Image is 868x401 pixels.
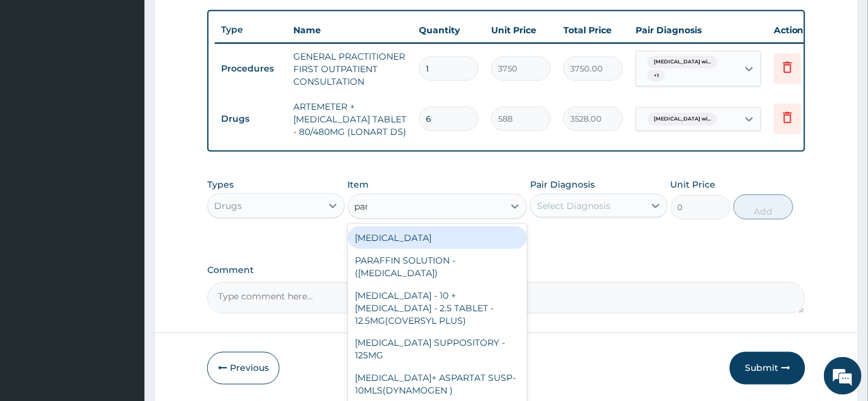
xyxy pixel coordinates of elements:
[287,18,413,43] th: Name
[287,44,413,94] td: GENERAL PRACTITIONER FIRST OUTPATIENT CONSULTATION
[629,18,768,43] th: Pair Diagnosis
[485,18,557,43] th: Unit Price
[557,18,629,43] th: Total Price
[206,6,236,36] div: Minimize live chat window
[348,249,528,284] div: PARAFFIN SOLUTION - ([MEDICAL_DATA])
[734,195,793,220] button: Add
[348,332,528,367] div: [MEDICAL_DATA] SUPPOSITORY - 125MG
[207,265,805,275] label: Comment
[413,18,485,43] th: Quantity
[348,284,528,332] div: [MEDICAL_DATA] - 10 + [MEDICAL_DATA] - 2.5 TABLET - 12.5MG(COVERSYL PLUS)
[215,18,287,41] th: Type
[207,179,234,190] label: Types
[214,200,242,212] div: Drugs
[648,56,717,68] span: [MEDICAL_DATA] wi...
[730,352,805,385] button: Submit
[6,267,239,311] textarea: Type your message and hit 'Enter'
[648,113,717,126] span: [MEDICAL_DATA] wi...
[73,120,173,247] span: We're online!
[207,352,279,385] button: Previous
[348,227,528,249] div: [MEDICAL_DATA]
[671,178,716,191] label: Unit Price
[287,94,413,144] td: ARTEMETER + [MEDICAL_DATA] TABLET - 80/480MG (LONART DS)
[215,57,287,80] td: Procedures
[215,107,287,131] td: Drugs
[768,18,830,43] th: Actions
[537,200,610,212] div: Select Diagnosis
[65,70,211,87] div: Chat with us now
[530,178,595,191] label: Pair Diagnosis
[648,70,665,82] span: + 1
[348,178,369,191] label: Item
[23,63,51,94] img: d_794563401_company_1708531726252_794563401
